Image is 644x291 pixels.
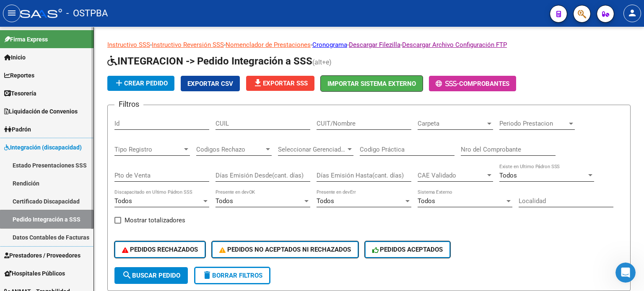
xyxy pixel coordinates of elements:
[436,80,459,88] span: -
[4,89,36,98] span: Tesorería
[114,80,168,87] span: Crear Pedido
[4,125,31,134] span: Padrón
[195,267,270,284] button: Borrar Filtros
[202,270,212,280] mat-icon: delete
[114,241,205,258] button: PEDIDOS RECHAZADOS
[187,80,233,88] span: Exportar CSV
[122,270,132,280] mat-icon: search
[66,4,108,23] span: - OSTPBA
[627,8,637,18] mat-icon: person
[365,241,451,258] button: PEDIDOS ACEPTADOS
[212,241,358,258] button: PEDIDOS NO ACEPTADOS NI RECHAZADOS
[107,40,631,49] p: - - - - -
[114,267,188,284] button: Buscar Pedido
[202,272,262,279] span: Borrar Filtros
[114,146,182,153] span: Tipo Registro
[327,80,416,88] span: Importar Sistema Externo
[317,197,334,205] span: Todos
[122,246,198,253] span: PEDIDOS RECHAZADOS
[4,107,78,116] span: Liquidación de Convenios
[312,58,332,66] span: (alt+e)
[114,78,124,88] mat-icon: add
[615,263,636,283] iframe: Intercom live chat
[429,76,516,91] button: -Comprobantes
[418,197,435,205] span: Todos
[253,80,308,87] span: Exportar SSS
[152,41,224,49] a: Instructivo Reversión SSS
[107,41,150,49] a: Instructivo SSS
[196,146,264,153] span: Codigos Rechazo
[4,71,34,80] span: Reportes
[107,55,312,67] span: INTEGRACION -> Pedido Integración a SSS
[4,269,65,278] span: Hospitales Públicos
[499,172,517,179] span: Todos
[459,80,509,88] span: Comprobantes
[402,41,507,49] a: Descargar Archivo Configuración FTP
[4,35,48,44] span: Firma Express
[321,76,423,91] button: Importar Sistema Externo
[4,143,82,152] span: Integración (discapacidad)
[372,246,443,253] span: PEDIDOS ACEPTADOS
[7,8,17,18] mat-icon: menu
[4,251,80,260] span: Prestadores / Proveedores
[349,41,400,49] a: Descargar Filezilla
[418,172,486,179] span: CAE Validado
[312,41,347,49] a: Cronograma
[122,272,180,279] span: Buscar Pedido
[107,76,174,91] button: Crear Pedido
[246,76,314,91] button: Exportar SSS
[114,197,132,205] span: Todos
[418,120,486,127] span: Carpeta
[216,197,233,205] span: Todos
[4,53,26,62] span: Inicio
[125,215,185,225] span: Mostrar totalizadores
[253,78,263,88] mat-icon: file_download
[181,76,240,91] button: Exportar CSV
[226,41,311,49] a: Nomenclador de Prestaciones
[278,146,346,153] span: Seleccionar Gerenciador
[114,98,143,110] h3: Filtros
[219,246,351,253] span: PEDIDOS NO ACEPTADOS NI RECHAZADOS
[499,120,567,127] span: Periodo Prestacion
